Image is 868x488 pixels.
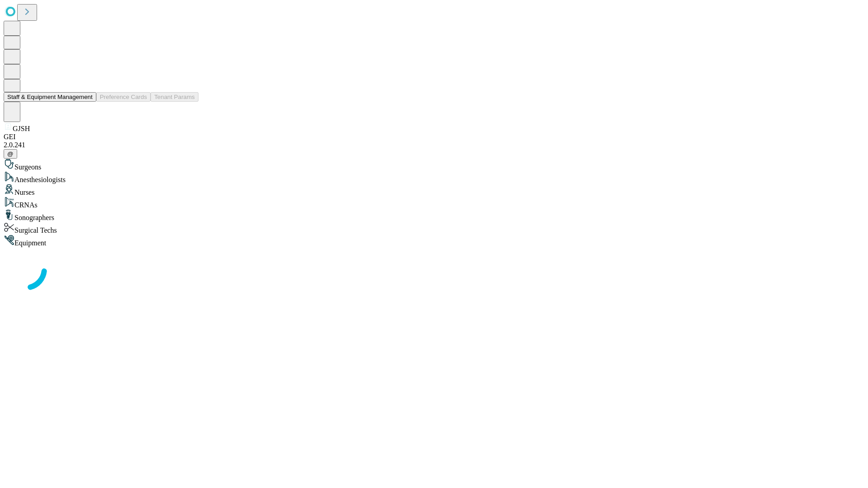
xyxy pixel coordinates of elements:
[151,92,198,102] button: Tenant Params
[4,92,96,102] button: Staff & Equipment Management
[4,171,864,184] div: Anesthesiologists
[4,159,864,171] div: Surgeons
[4,209,864,222] div: Sonographers
[7,150,14,157] span: @
[4,235,864,247] div: Equipment
[4,133,864,141] div: GEI
[13,125,30,132] span: GJSH
[96,92,151,102] button: Preference Cards
[4,222,864,235] div: Surgical Techs
[4,197,864,209] div: CRNAs
[4,149,17,159] button: @
[4,141,864,149] div: 2.0.241
[4,184,864,197] div: Nurses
